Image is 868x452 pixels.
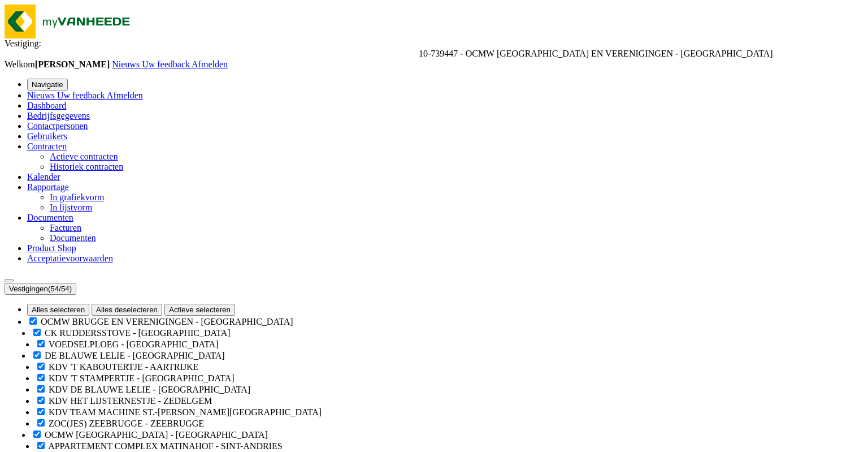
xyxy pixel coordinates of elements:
[27,121,88,131] a: Contactpersonen
[48,285,72,293] count: (54/54)
[41,317,293,326] label: OCMW BRUGGE EN VERENIGINGEN - [GEOGRAPHIC_DATA]
[5,5,140,38] img: myVanheede
[27,141,67,151] a: Contracten
[50,203,92,212] a: In lijstvorm
[49,419,204,428] label: ZOC(JES) ZEEBRUGGE - ZEEBRUGGE
[45,351,225,360] label: DE BLAUWE LELIE - [GEOGRAPHIC_DATA]
[142,59,190,69] span: Uw feedback
[49,385,250,394] label: KDV DE BLAUWE LELIE - [GEOGRAPHIC_DATA]
[27,182,69,192] a: Rapportage
[27,304,89,316] button: Alles selecteren
[27,243,76,253] a: Product Shop
[112,59,142,69] a: Nieuws
[50,162,123,171] a: Historiek contracten
[27,172,60,182] a: Kalender
[45,328,231,338] label: CK RUDDERSSTOVE - [GEOGRAPHIC_DATA]
[48,441,283,451] label: APPARTEMENT COMPLEX MATINAHOF - SINT-ANDRIES
[192,59,228,69] a: Afmelden
[142,59,192,69] a: Uw feedback
[50,152,118,161] a: Actieve contracten
[5,283,76,295] button: Vestigingen(54/54)
[32,80,63,89] span: Navigatie
[49,407,322,417] label: KDV TEAM MACHINE ST.-[PERSON_NAME][GEOGRAPHIC_DATA]
[27,79,68,91] button: Navigatie
[164,304,235,316] button: Actieve selecteren
[107,91,143,100] a: Afmelden
[50,233,96,243] a: Documenten
[112,59,140,69] span: Nieuws
[35,59,110,69] strong: [PERSON_NAME]
[27,91,57,100] a: Nieuws
[49,396,212,406] label: KDV HET LIJSTERNESTJE - ZEDELGEM
[27,111,90,120] a: Bedrijfsgegevens
[5,59,112,69] span: Welkom
[9,285,72,293] span: Vestigingen
[419,49,773,58] span: 10-739447 - OCMW BRUGGE EN VERENIGINGEN - BRUGGE
[57,91,107,100] a: Uw feedback
[50,192,104,202] a: In grafiekvorm
[45,430,268,440] label: OCMW [GEOGRAPHIC_DATA] - [GEOGRAPHIC_DATA]
[5,38,41,48] span: Vestiging:
[49,373,235,383] label: KDV 'T STAMPERTJE - [GEOGRAPHIC_DATA]
[27,253,113,263] a: Acceptatievoorwaarden
[92,304,162,316] button: Alles deselecteren
[27,101,66,110] a: Dashboard
[49,362,198,372] label: KDV 'T KABOUTERTJE - AARTRIJKE
[50,223,81,233] a: Facturen
[27,213,73,222] a: Documenten
[49,339,219,349] label: VOEDSELPLOEG - [GEOGRAPHIC_DATA]
[27,131,67,141] a: Gebruikers
[27,91,55,100] span: Nieuws
[57,91,105,100] span: Uw feedback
